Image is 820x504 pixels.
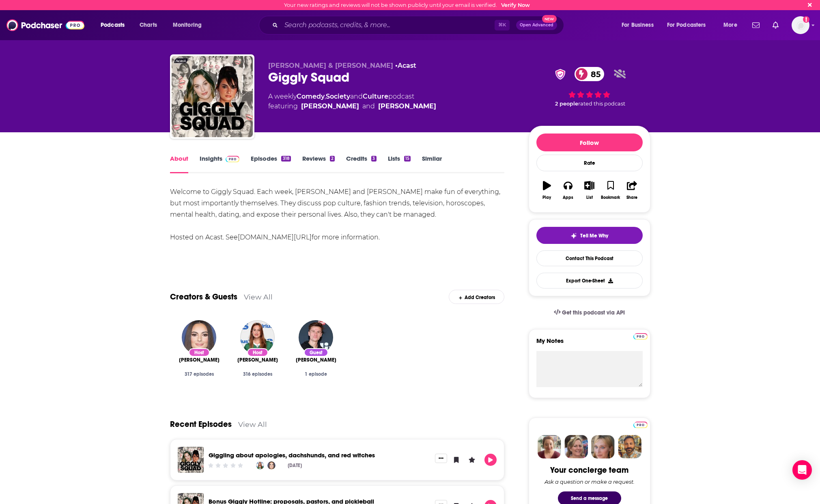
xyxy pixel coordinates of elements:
a: Culture [363,93,388,100]
img: Podchaser Pro [226,156,240,162]
img: Jules Profile [591,435,615,459]
div: 318 [281,156,291,162]
div: Open Intercom Messenger [792,460,812,480]
div: List [586,195,593,200]
input: Search podcasts, credits, & more... [281,19,495,32]
a: Charts [134,19,162,32]
a: View All [238,420,267,429]
div: Add Creators [449,290,504,304]
div: 316 episodes [235,371,280,377]
span: rated this podcast [578,101,625,107]
a: Episodes318 [251,155,291,173]
span: Monitoring [173,19,202,31]
img: Giggling about apologies, dachshunds, and red witches [178,447,204,473]
span: Charts [140,19,157,31]
div: [DATE] [288,463,302,468]
div: 317 episodes [176,371,222,377]
a: Paige DeSorbo [179,357,220,363]
span: and [362,101,375,111]
img: Sydney Profile [538,435,561,459]
img: Podchaser Pro [633,333,648,340]
div: Guest [304,348,328,357]
a: Similar [422,155,442,173]
img: Hannah Berner [256,461,264,470]
span: Logged in as karenbonck [792,16,809,34]
a: Society [326,93,350,100]
span: featuring [268,101,436,111]
a: Reviews2 [302,155,335,173]
span: For Podcasters [667,19,706,31]
a: Lists15 [388,155,411,173]
div: Host [189,348,210,357]
div: Ask a question or make a request. [545,478,635,485]
span: For Business [622,19,654,31]
span: Get this podcast via API [562,309,625,316]
span: , [325,93,326,100]
img: Podchaser - Follow, Share and Rate Podcasts [6,17,84,33]
span: [PERSON_NAME] & [PERSON_NAME] [268,62,393,69]
svg: Email not verified [803,16,809,23]
a: Verify Now [501,2,530,8]
a: InsightsPodchaser Pro [200,155,240,173]
a: Pro website [633,332,648,340]
img: Paige DeSorbo [182,320,216,355]
a: About [170,155,188,173]
a: 85 [575,67,605,81]
img: tell me why sparkle [570,233,577,239]
button: List [579,176,600,205]
img: verified Badge [553,69,568,80]
button: tell me why sparkleTell Me Why [536,227,643,244]
button: Leave a Rating [466,454,478,466]
img: User Profile [792,16,809,34]
button: Bookmark Episode [450,454,463,466]
div: Your concierge team [550,465,628,475]
img: Jon Profile [618,435,641,459]
a: Hannah Berner [240,320,275,355]
a: Acast [398,62,416,69]
a: Creators & Guests [170,292,237,302]
a: View All [244,293,273,301]
button: Play [536,176,557,205]
img: Giggly Squad [172,56,253,137]
a: Show notifications dropdown [749,18,763,32]
div: A weekly podcast [268,92,436,111]
div: Your new ratings and reviews will not be shown publicly until your email is verified. [284,2,530,8]
span: New [542,15,557,23]
button: Open AdvancedNew [516,20,557,30]
span: More [723,19,737,31]
button: Play [484,454,497,466]
span: Open Advanced [520,23,553,27]
a: Hannah Berner [301,101,359,111]
div: 2 [330,156,335,162]
span: Podcasts [101,19,125,31]
span: [PERSON_NAME] [237,357,278,363]
span: [PERSON_NAME] [179,357,220,363]
a: Trevor Wallace [296,357,336,363]
div: 1 episode [293,371,339,377]
div: Bookmark [601,195,620,200]
a: Hannah Berner [237,357,278,363]
span: and [350,93,363,100]
a: Pro website [633,420,648,428]
div: verified Badge85 2 peoplerated this podcast [529,62,650,112]
a: Trevor Wallace [299,320,333,355]
button: open menu [718,19,747,32]
span: [PERSON_NAME] [296,357,336,363]
label: My Notes [536,337,643,351]
a: Credits3 [346,155,376,173]
a: [DOMAIN_NAME][URL] [238,233,312,241]
button: Show profile menu [792,16,809,34]
div: Welcome to Giggly Squad. Each week, [PERSON_NAME] and [PERSON_NAME] make fun of everything, but m... [170,186,505,243]
div: Share [626,195,637,200]
a: Giggling about apologies, dachshunds, and red witches [209,451,375,459]
div: Search podcasts, credits, & more... [267,16,572,34]
div: Rate [536,155,643,171]
span: • [395,62,416,69]
a: Paige DeSorbo [267,461,275,470]
div: Community Rating: 0 out of 5 [207,463,244,469]
div: Host [247,348,268,357]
